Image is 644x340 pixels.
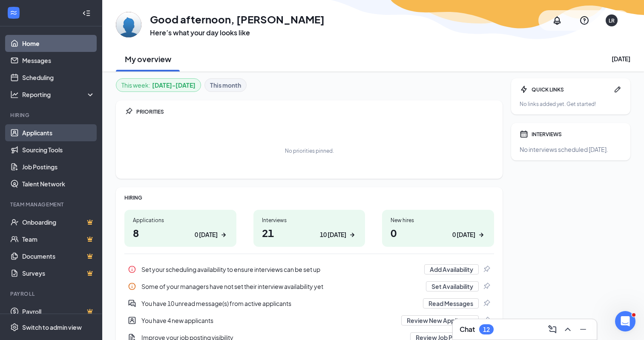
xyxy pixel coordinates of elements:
[452,230,475,239] div: 0 [DATE]
[391,226,486,240] h1: 0
[22,214,95,231] a: OnboardingCrown
[141,316,396,325] div: You have 4 new applicants
[141,299,418,308] div: You have 10 unread message(s) from active applicants
[22,265,95,282] a: SurveysCrown
[612,54,630,63] div: [DATE]
[22,141,95,158] a: Sourcing Tools
[547,324,558,334] svg: ComposeMessage
[124,210,236,247] a: Applications80 [DATE]ArrowRight
[609,17,615,24] div: LR
[348,231,356,239] svg: ArrowRight
[426,281,479,291] button: Set Availability
[219,231,228,239] svg: ArrowRight
[124,295,494,312] div: You have 10 unread message(s) from active applicants
[320,230,346,239] div: 10 [DATE]
[262,226,357,240] h1: 21
[482,299,491,308] svg: Pin
[22,69,95,86] a: Scheduling
[22,35,95,52] a: Home
[133,217,228,224] div: Applications
[124,312,494,329] a: UserEntityYou have 4 new applicantsReview New ApplicantsPin
[82,9,91,17] svg: Collapse
[22,90,95,99] div: Reporting
[563,324,573,334] svg: ChevronUp
[532,86,610,93] div: QUICK LINKS
[262,217,357,224] div: Interviews
[128,316,136,325] svg: UserEntity
[482,265,491,274] svg: Pin
[578,324,588,334] svg: Minimize
[141,282,421,291] div: Some of your managers have not set their interview availability yet
[125,54,171,64] h2: My overview
[613,85,622,94] svg: Pen
[195,230,218,239] div: 0 [DATE]
[520,85,528,94] svg: Bolt
[10,111,93,119] div: Hiring
[401,315,479,326] button: Review New Applicants
[482,282,491,291] svg: Pin
[133,226,228,240] h1: 8
[10,90,19,99] svg: Analysis
[141,265,419,274] div: Set your scheduling availability to ensure interviews can be set up
[477,231,486,239] svg: ArrowRight
[561,323,575,336] button: ChevronUp
[124,261,494,278] div: Set your scheduling availability to ensure interviews can be set up
[579,15,589,26] svg: QuestionInfo
[150,12,325,26] h1: Good afternoon, [PERSON_NAME]
[116,12,141,37] img: Lori Rung
[22,323,82,331] div: Switch to admin view
[520,100,622,108] div: No links added yet. Get started!
[253,210,365,247] a: Interviews2110 [DATE]ArrowRight
[22,52,95,69] a: Messages
[22,158,95,175] a: Job Postings
[128,282,136,291] svg: Info
[121,80,195,90] div: This week :
[285,147,334,154] div: No priorities pinned.
[124,278,494,295] div: Some of your managers have not set their interview availability yet
[124,295,494,312] a: DoubleChatActiveYou have 10 unread message(s) from active applicantsRead MessagesPin
[22,303,95,320] a: PayrollCrown
[576,323,590,336] button: Minimize
[520,145,622,154] div: No interviews scheduled [DATE].
[423,298,479,309] button: Read Messages
[150,28,325,37] h3: Here’s what your day looks like
[10,323,19,331] svg: Settings
[483,326,490,333] div: 12
[532,131,622,138] div: INTERVIEWS
[124,261,494,278] a: InfoSet your scheduling availability to ensure interviews can be set upAdd AvailabilityPin
[128,265,136,274] svg: Info
[124,194,494,201] div: HIRING
[128,299,136,308] svg: DoubleChatActive
[460,325,475,334] h3: Chat
[22,175,95,192] a: Talent Network
[152,80,195,90] b: [DATE] - [DATE]
[391,217,486,224] div: New hires
[10,201,93,208] div: Team Management
[124,312,494,329] div: You have 4 new applicants
[482,316,491,325] svg: Pin
[9,9,18,17] svg: WorkstreamLogo
[22,124,95,141] a: Applicants
[424,264,479,274] button: Add Availability
[552,15,562,26] svg: Notifications
[124,278,494,295] a: InfoSome of your managers have not set their interview availability yetSet AvailabilityPin
[22,248,95,265] a: DocumentsCrown
[615,311,635,331] iframe: Intercom live chat
[546,323,559,336] button: ComposeMessage
[124,107,133,116] svg: Pin
[22,231,95,248] a: TeamCrown
[382,210,494,247] a: New hires00 [DATE]ArrowRight
[10,290,93,297] div: Payroll
[210,80,241,90] b: This month
[136,108,494,115] div: PRIORITIES
[520,130,528,138] svg: Calendar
